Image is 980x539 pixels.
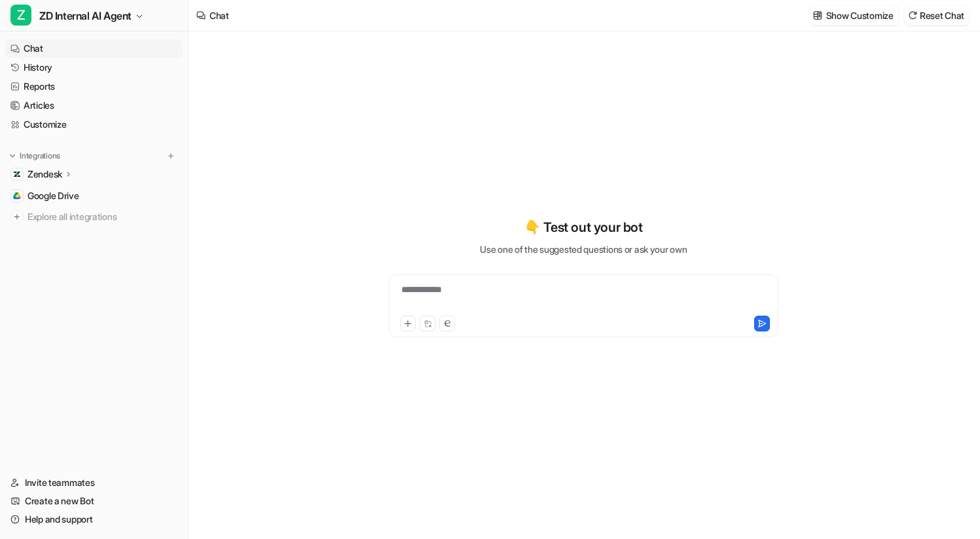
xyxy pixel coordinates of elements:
a: Explore all integrations [5,208,183,226]
span: Google Drive [27,189,79,202]
p: Show Customize [826,9,894,22]
img: expand menu [8,151,17,160]
p: Integrations [20,151,60,161]
button: Reset Chat [904,6,970,25]
p: Use one of the suggested questions or ask your own [480,242,687,256]
div: Chat [209,9,229,22]
a: Reports [5,77,183,96]
button: Show Customize [809,6,899,25]
span: Z [10,5,31,26]
img: menu_add.svg [166,151,175,160]
img: explore all integrations [10,210,24,223]
button: Integrations [5,149,64,162]
img: Zendesk [13,170,21,178]
span: ZD Internal AI Agent [39,7,132,25]
p: 👇 Test out your bot [524,217,642,237]
a: Invite teammates [5,474,183,492]
img: customize [813,10,822,20]
a: Create a new Bot [5,492,183,510]
img: reset [908,10,917,20]
a: Chat [5,39,183,58]
p: Zendesk [27,168,62,181]
a: Articles [5,96,183,115]
a: Help and support [5,510,183,529]
a: Customize [5,115,183,134]
a: Google DriveGoogle Drive [5,187,183,205]
img: Google Drive [13,192,21,200]
span: Explore all integrations [27,206,177,227]
a: History [5,58,183,77]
